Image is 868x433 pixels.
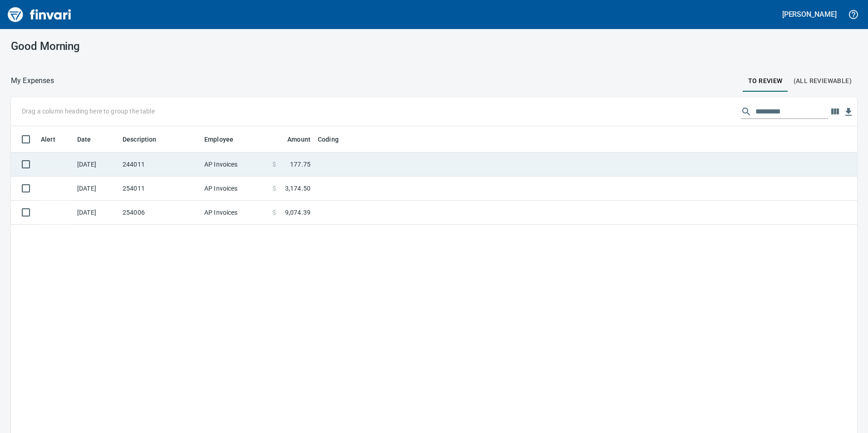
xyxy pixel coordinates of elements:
span: Alert [41,134,67,145]
span: Amount [276,134,311,145]
td: [DATE] [74,177,119,201]
button: Choose columns to display [828,105,842,118]
td: AP Invoices [201,177,269,201]
span: Coding [318,134,339,145]
span: Description [123,134,168,145]
span: 177.75 [290,160,311,169]
span: Description [123,134,157,145]
span: 9,074.39 [285,208,311,217]
span: Coding [318,134,350,145]
span: Employee [204,134,233,145]
td: [DATE] [74,153,119,177]
span: $ [272,184,276,193]
img: Finvari [5,4,74,25]
span: Date [77,134,103,145]
p: Drag a column heading here to group the table [22,107,155,116]
span: Employee [204,134,245,145]
td: AP Invoices [201,153,269,177]
span: Date [77,134,91,145]
span: $ [272,208,276,217]
button: Download Table [842,105,855,119]
button: [PERSON_NAME] [780,7,839,21]
td: 254006 [119,201,201,225]
span: Alert [41,134,55,145]
span: (All Reviewable) [794,75,852,87]
nav: breadcrumb [11,75,54,86]
td: [DATE] [74,201,119,225]
h5: [PERSON_NAME] [782,10,837,19]
td: 244011 [119,153,201,177]
h3: Good Morning [11,40,278,53]
span: $ [272,160,276,169]
span: Amount [287,134,311,145]
p: My Expenses [11,75,54,86]
span: To Review [748,75,783,87]
td: AP Invoices [201,201,269,225]
td: 254011 [119,177,201,201]
span: 3,174.50 [285,184,311,193]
